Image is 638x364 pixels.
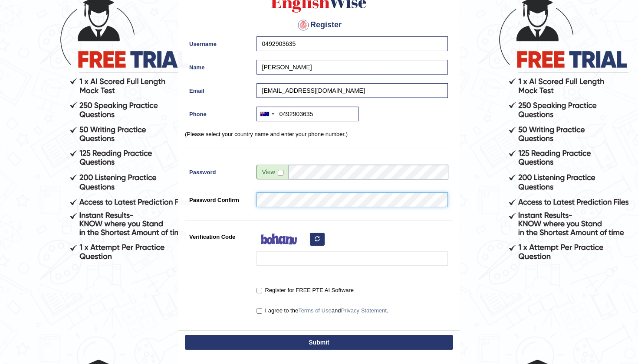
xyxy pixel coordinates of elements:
[185,130,453,138] p: (Please select your country name and enter your phone number.)
[278,170,283,175] input: Show/Hide Password
[185,18,453,32] h4: Register
[185,83,252,95] label: Email
[185,107,252,118] label: Phone
[185,335,453,350] button: Submit
[257,308,262,314] input: I agree to theTerms of UseandPrivacy Statement.
[298,307,332,314] a: Terms of Use
[185,36,252,48] label: Username
[257,288,262,293] input: Register for FREE PTE AI Software
[257,107,277,121] div: Australia: +61
[185,60,252,71] label: Name
[257,107,358,121] input: +61 412 345 678
[185,192,252,204] label: Password Confirm
[257,286,354,295] label: Register for FREE PTE AI Software
[341,307,387,314] a: Privacy Statement
[257,306,388,315] label: I agree to the and .
[185,165,252,176] label: Password
[185,229,252,241] label: Verification Code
